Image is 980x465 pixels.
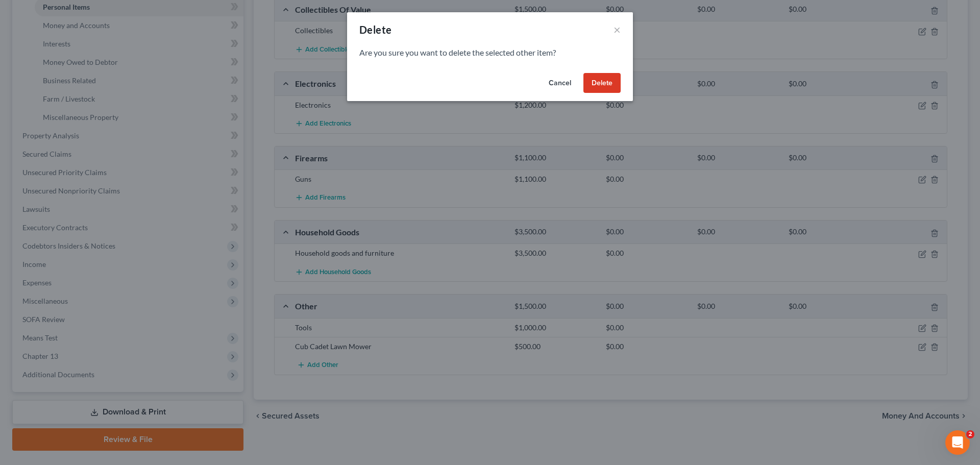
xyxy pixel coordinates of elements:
[966,430,974,438] span: 2
[359,47,621,59] p: Are you sure you want to delete the selected other item?
[614,23,621,36] button: ×
[359,22,391,37] div: Delete
[541,73,579,93] button: Cancel
[583,73,621,93] button: Delete
[945,430,970,455] iframe: Intercom live chat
